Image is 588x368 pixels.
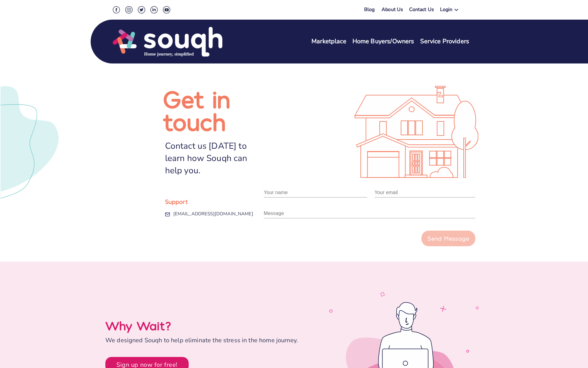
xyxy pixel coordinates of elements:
div: Login [440,6,453,15]
a: Home Buyers/Owners [352,37,414,46]
a: Marketplace [311,37,346,46]
div: We designed Souqh to help eliminate the stress in the home journey. [105,336,326,345]
div: Why Wait? [105,318,326,333]
img: Youtube Social Icon [163,6,170,13]
a: Service Providers [420,37,469,46]
div: Support [165,195,264,208]
a: Blog [364,6,375,13]
a: About Us [382,6,403,15]
h1: Get in touch [163,87,264,132]
img: Twitter Social Icon [138,6,145,13]
input: Plase provide valid email address. e.g. foo@example.com [375,188,475,197]
div: Contact us [DATE] to learn how Souqh can help you. [165,140,264,177]
img: Email Icon [165,209,170,220]
a: Contact Us [409,6,434,15]
img: LinkedIn Social Icon [150,6,158,13]
img: Souqh Logo [113,26,222,57]
img: Instagram Social Icon [125,6,133,13]
img: Illustration svg [354,86,478,178]
a: [EMAIL_ADDRESS][DOMAIN_NAME] [173,208,253,220]
img: Facebook Social Icon [113,6,120,13]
